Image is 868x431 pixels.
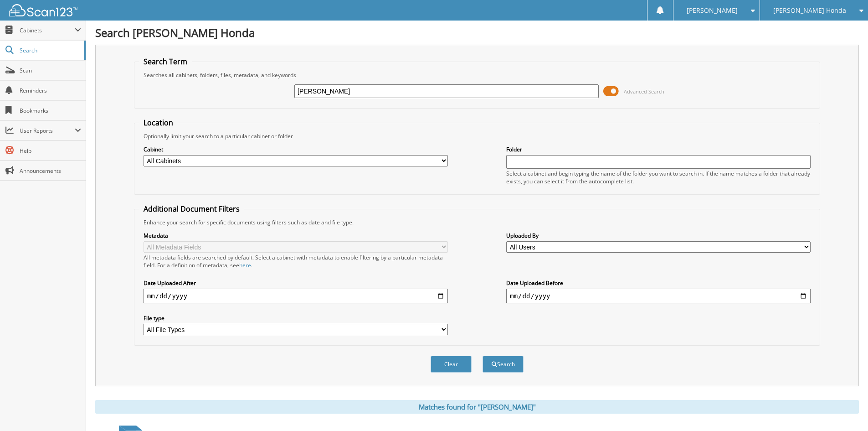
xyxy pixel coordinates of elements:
div: Matches found for "[PERSON_NAME]" [95,400,859,414]
legend: Search Term [139,57,192,67]
legend: Additional Document Filters [139,204,244,214]
label: Date Uploaded After [144,279,448,287]
div: Select a cabinet and begin typing the name of the folder you want to search in. If the name match... [506,170,811,185]
img: scan123-logo-white.svg [9,4,77,16]
div: Enhance your search for specific documents using filters such as date and file type. [139,218,815,226]
span: Search [20,47,80,54]
a: here [239,261,251,269]
span: Help [20,147,81,155]
legend: Location [139,118,178,128]
input: start [144,289,448,303]
label: Folder [506,145,811,153]
span: Reminders [20,87,81,94]
span: Cabinets [20,26,75,34]
button: Clear [431,356,472,373]
span: Advanced Search [624,88,664,95]
span: [PERSON_NAME] Honda [773,8,846,13]
label: Date Uploaded Before [506,279,811,287]
span: Bookmarks [20,107,81,114]
input: end [506,289,811,303]
div: Optionally limit your search to a particular cabinet or folder [139,132,815,140]
div: Searches all cabinets, folders, files, metadata, and keywords [139,71,815,79]
label: File type [144,314,448,322]
button: Search [483,356,524,373]
label: Cabinet [144,145,448,153]
span: Announcements [20,167,81,175]
label: Uploaded By [506,232,811,239]
label: Metadata [144,232,448,239]
h1: Search [PERSON_NAME] Honda [95,25,859,40]
span: User Reports [20,127,75,135]
span: [PERSON_NAME] [687,8,738,13]
span: Scan [20,67,81,74]
div: All metadata fields are searched by default. Select a cabinet with metadata to enable filtering b... [144,254,448,269]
